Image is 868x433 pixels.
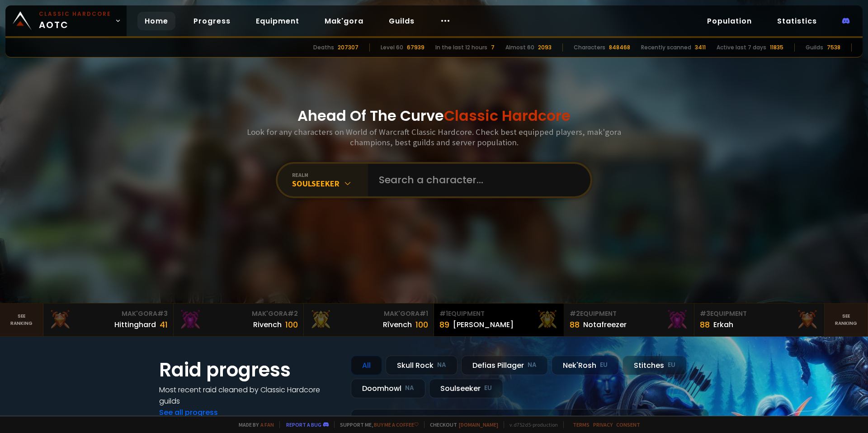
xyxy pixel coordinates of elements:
div: 100 [415,319,428,331]
div: Nek'Rosh [552,356,619,375]
small: Classic Hardcore [39,10,111,18]
div: Rivench [253,319,282,330]
div: Equipment [439,309,558,319]
a: Mak'gora [317,12,371,30]
div: Hittinghard [114,319,156,330]
div: Defias Pillager [461,356,548,375]
small: EU [484,384,492,393]
div: Skull Rock [386,356,458,375]
a: Guilds [382,12,422,30]
small: EU [600,361,608,370]
div: 89 [439,319,449,331]
a: [DOMAIN_NAME] [459,421,498,428]
div: Active last 7 days [717,43,766,52]
div: Equipment [570,309,689,319]
a: Classic HardcoreAOTC [5,5,127,36]
div: 848468 [609,43,630,52]
a: Mak'Gora#2Rivench100 [174,304,304,336]
div: 2093 [538,43,552,52]
div: 7 [491,43,495,52]
div: realm [292,171,368,178]
div: Equipment [700,309,819,319]
a: Mak'Gora#1Rîvench100 [304,304,434,336]
a: #2Equipment88Notafreezer [564,304,694,336]
h3: Look for any characters on World of Warcraft Classic Hardcore. Check best equipped players, mak'g... [243,127,625,148]
div: Characters [574,43,605,52]
div: Mak'Gora [49,309,168,319]
div: 207307 [338,43,359,52]
div: Doomhowl [351,379,425,398]
div: 67939 [407,43,425,52]
div: Guilds [806,43,823,52]
div: All [351,356,382,375]
div: 100 [285,319,298,331]
small: NA [405,384,414,393]
div: Rîvench [383,319,412,330]
a: See all progress [159,407,218,418]
div: Mak'Gora [309,309,428,319]
div: [PERSON_NAME] [453,319,514,330]
span: # 1 [439,309,448,318]
span: # 2 [570,309,580,318]
span: # 1 [420,309,428,318]
a: Consent [616,421,640,428]
h1: Ahead Of The Curve [297,105,571,127]
div: 88 [570,319,580,331]
a: Home [137,12,175,30]
div: Notafreezer [583,319,627,330]
span: # 2 [288,309,298,318]
div: Mak'Gora [179,309,298,319]
div: 11835 [770,43,783,52]
input: Search a character... [373,164,580,196]
div: Level 60 [381,43,403,52]
span: # 3 [157,309,168,318]
div: Recently scanned [641,43,691,52]
div: Deaths [313,43,334,52]
a: [DATE]zgpetri on godDefias Pillager8 /90 [351,409,709,433]
span: Classic Hardcore [444,105,571,126]
span: Checkout [424,421,498,428]
a: Buy me a coffee [374,421,419,428]
div: Stitches [623,356,687,375]
span: v. d752d5 - production [504,421,558,428]
span: Made by [233,421,274,428]
a: #1Equipment89[PERSON_NAME] [434,304,564,336]
span: Support me, [334,421,419,428]
a: Population [700,12,759,30]
div: In the last 12 hours [435,43,487,52]
a: Statistics [770,12,824,30]
div: Almost 60 [505,43,534,52]
a: a fan [260,421,274,428]
a: Report a bug [286,421,321,428]
span: # 3 [700,309,710,318]
div: 3411 [695,43,706,52]
div: 88 [700,319,710,331]
div: Soulseeker [292,178,368,189]
div: Soulseeker [429,379,503,398]
a: #3Equipment88Erkah [694,304,825,336]
a: Seeranking [825,304,868,336]
a: Equipment [249,12,307,30]
a: Terms [573,421,590,428]
a: Privacy [593,421,613,428]
small: NA [528,361,537,370]
small: EU [668,361,675,370]
h4: Most recent raid cleaned by Classic Hardcore guilds [159,384,340,407]
div: 7538 [827,43,840,52]
a: Mak'Gora#3Hittinghard41 [43,304,174,336]
span: AOTC [39,10,111,32]
h1: Raid progress [159,356,340,384]
div: Erkah [713,319,733,330]
small: NA [437,361,446,370]
a: Progress [186,12,238,30]
div: 41 [160,319,168,331]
